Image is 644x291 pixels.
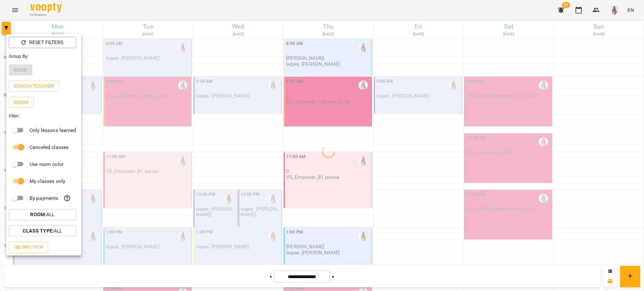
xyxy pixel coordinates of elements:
button: Room:All [9,209,76,220]
p: All [23,227,62,235]
p: All [30,211,54,218]
p: My classes only [30,178,65,185]
p: Canceled classes [30,144,69,151]
p: Use room color [30,161,64,168]
button: Coach/Teacher [9,80,59,92]
p: Coach/Teacher [14,82,54,90]
b: Class Type : [23,228,54,234]
p: Room [14,99,29,106]
div: Group By: [6,51,81,62]
span: Grid View [14,243,43,251]
p: Only lessons learned [30,127,76,134]
button: Grid View [9,241,48,253]
p: Reset Filters [29,39,63,46]
button: Reset Filters [9,37,76,48]
button: Class Type:All [9,225,76,237]
div: Filter: [6,110,81,122]
p: By payments [30,195,58,202]
b: Room : [30,211,46,217]
button: Room [9,97,34,108]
